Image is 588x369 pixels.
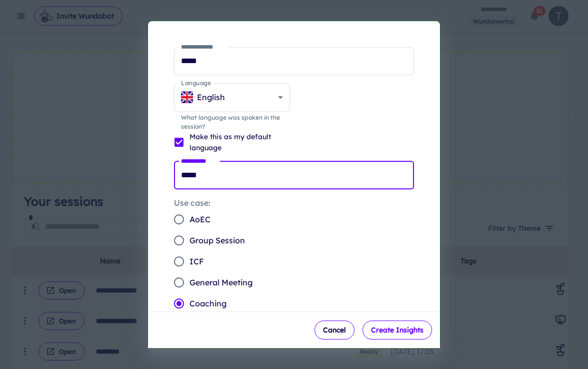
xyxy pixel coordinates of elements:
[181,79,210,87] label: Language
[362,320,432,339] button: Create Insights
[189,234,245,246] span: Group Session
[181,113,283,131] p: What language was spoken in the session?
[174,197,210,209] legend: Use case:
[189,276,252,288] span: General Meeting
[197,91,225,103] p: English
[189,131,282,153] p: Make this as my default language
[189,255,204,267] span: ICF
[314,320,354,339] button: Cancel
[181,91,193,103] img: GB
[189,297,226,309] span: Coaching
[189,213,210,225] span: AoEC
